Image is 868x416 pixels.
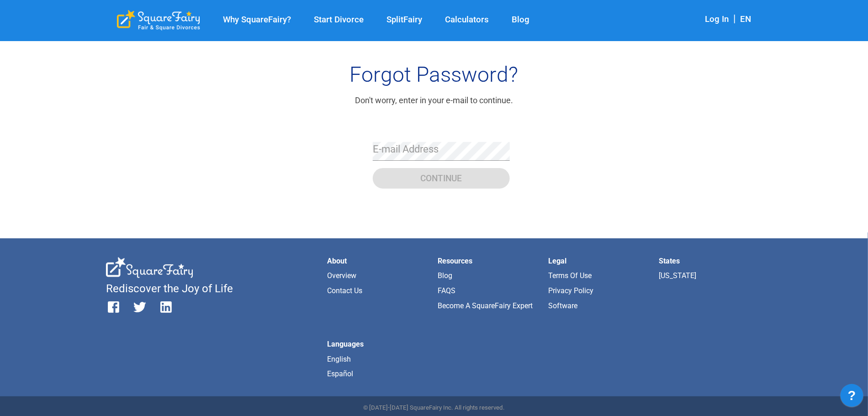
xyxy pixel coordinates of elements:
[375,15,434,25] a: SplitFairy
[740,14,751,26] div: EN
[302,15,375,25] a: Start Divorce
[117,10,200,31] div: SquareFairy Logo
[548,271,592,280] a: Terms of Use
[106,96,762,105] div: Don't worry, enter in your e-mail to continue.
[327,286,362,295] a: Contact Us
[659,271,696,280] a: [US_STATE]
[212,15,302,25] a: Why SquareFairy?
[500,15,541,25] a: Blog
[548,257,651,265] li: Legal
[438,271,452,280] a: Blog
[327,271,356,280] a: Overview
[434,15,500,25] a: Calculators
[106,64,762,85] h1: Forgot Password?
[705,14,729,24] a: Log In
[327,340,430,348] li: Languages
[548,286,593,295] a: Privacy Policy
[327,257,430,265] li: About
[438,257,541,265] li: Resources
[327,355,351,363] a: English
[106,285,320,293] li: Rediscover the Joy of Life
[729,13,740,24] span: |
[659,257,762,265] li: States
[438,301,533,310] a: Become a SquareFairy Expert
[836,379,868,416] iframe: JSD widget
[327,369,353,378] a: Español
[548,301,577,310] a: Software
[106,257,193,278] div: SquareFairy White Logo
[438,286,455,295] a: FAQS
